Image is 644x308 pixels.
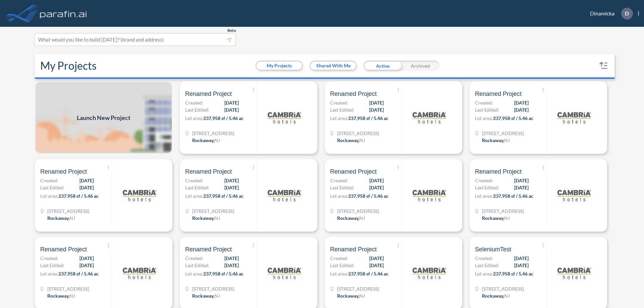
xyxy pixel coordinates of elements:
span: Created: [185,177,203,184]
span: [DATE] [224,99,239,106]
span: [DATE] [369,255,384,262]
span: 321 Mt Hope Ave [192,285,234,292]
span: Created: [330,177,348,184]
div: Rockaway, NJ [192,137,220,144]
span: Created: [475,177,493,184]
div: Rockaway, NJ [482,137,510,144]
span: [DATE] [79,177,94,184]
div: Active [364,61,401,71]
span: Rockaway , [482,137,504,143]
span: Renamed Project [40,168,87,176]
span: 321 Mt Hope Ave [47,285,89,292]
span: Created: [475,99,493,106]
span: Renamed Project [475,90,522,98]
img: logo [557,101,591,134]
span: [DATE] [369,99,384,106]
img: add [35,81,172,154]
span: Created: [330,99,348,106]
button: My Projects [257,62,302,70]
img: logo [39,7,88,20]
span: NJ [214,137,220,143]
span: [DATE] [224,184,239,191]
span: [DATE] [514,106,529,113]
span: 237,958 sf / 5.46 ac [203,271,244,276]
div: Rockaway, NJ [337,137,365,144]
span: [DATE] [514,262,529,269]
span: [DATE] [224,262,239,269]
span: SeleniumTest [475,245,511,253]
span: NJ [69,215,75,221]
span: Renamed Project [185,90,232,98]
span: Beta [227,28,236,33]
span: Renamed Project [330,245,377,253]
span: Lot area: [330,115,348,121]
img: logo [413,101,446,134]
span: Last Edited: [185,262,209,269]
span: Renamed Project [185,168,232,176]
img: logo [557,256,591,290]
span: 237,958 sf / 5.46 ac [493,115,533,121]
span: [DATE] [224,177,239,184]
span: 237,958 sf / 5.46 ac [348,115,388,121]
img: logo [413,179,446,212]
img: logo [413,256,446,290]
div: Rockaway, NJ [482,292,510,299]
span: 237,958 sf / 5.46 ac [58,271,99,276]
span: [DATE] [514,99,529,106]
span: Renamed Project [475,168,522,176]
div: Rockaway, NJ [192,214,220,222]
span: Rockaway , [337,215,359,221]
span: Lot area: [40,271,58,276]
span: 321 Mt Hope Ave [192,130,234,137]
span: 321 Mt Hope Ave [337,285,379,292]
button: sort [598,60,609,71]
span: [DATE] [369,184,384,191]
span: Rockaway , [337,293,359,299]
span: Created: [185,99,203,106]
span: Last Edited: [330,106,354,113]
img: logo [123,179,156,212]
span: NJ [504,293,510,299]
img: logo [123,256,156,290]
span: [DATE] [79,184,94,191]
span: 237,958 sf / 5.46 ac [203,193,244,199]
span: Created: [330,255,348,262]
span: NJ [504,137,510,143]
span: NJ [69,293,75,299]
span: Lot area: [185,115,203,121]
span: Last Edited: [185,184,209,191]
div: Dinamicka [580,8,639,19]
span: Renamed Project [330,90,377,98]
span: Rockaway , [47,293,69,299]
span: 237,958 sf / 5.46 ac [58,193,99,199]
img: logo [268,101,301,134]
span: [DATE] [224,255,239,262]
span: Rockaway , [192,215,214,221]
span: NJ [359,215,365,221]
span: Last Edited: [330,184,354,191]
span: Last Edited: [475,184,499,191]
span: Last Edited: [185,106,209,113]
span: Created: [40,255,58,262]
div: Archived [401,61,439,71]
span: [DATE] [224,106,239,113]
span: 321 Mt Hope Ave [47,207,89,214]
span: Created: [475,255,493,262]
div: Rockaway, NJ [47,214,75,222]
span: Rockaway , [482,293,504,299]
span: [DATE] [369,177,384,184]
img: logo [268,179,301,212]
span: 237,958 sf / 5.46 ac [348,271,388,276]
button: Shared With Me [311,62,356,70]
span: [DATE] [369,106,384,113]
span: 321 Mt Hope Ave [192,207,234,214]
span: 321 Mt Hope Ave [482,130,524,137]
span: [DATE] [514,177,529,184]
span: Last Edited: [330,262,354,269]
span: NJ [214,293,220,299]
span: NJ [359,137,365,143]
span: 237,958 sf / 5.46 ac [203,115,244,121]
div: Rockaway, NJ [47,292,75,299]
div: Rockaway, NJ [192,292,220,299]
span: 321 Mt Hope Ave [482,285,524,292]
